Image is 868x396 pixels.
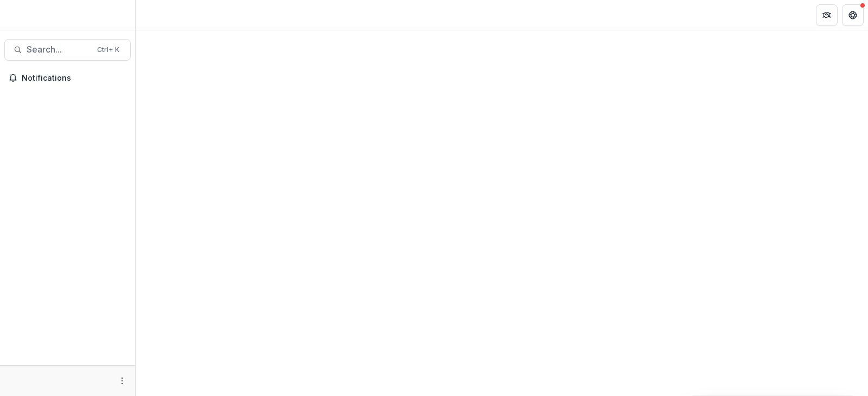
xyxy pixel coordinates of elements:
[4,69,131,87] button: Notifications
[95,44,122,56] div: Ctrl + K
[816,4,838,26] button: Partners
[27,44,91,55] span: Search...
[22,74,126,83] span: Notifications
[116,374,129,387] button: More
[140,7,186,23] nav: breadcrumb
[842,4,864,26] button: Get Help
[4,39,131,61] button: Search...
